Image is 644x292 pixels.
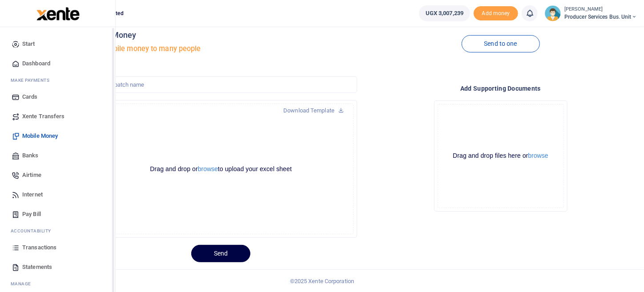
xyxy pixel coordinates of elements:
span: Statements [22,263,52,272]
a: UGX 3,007,239 [419,5,470,21]
span: Dashboard [22,59,50,68]
button: browse [198,166,218,172]
span: Start [22,40,35,48]
span: Transactions [22,243,56,252]
a: Transactions [7,238,108,257]
a: Dashboard [7,54,108,73]
div: File Uploader [434,100,568,212]
div: Drag and drop or to upload your excel sheet [114,165,328,173]
span: ake Payments [15,77,50,84]
h5: Send mobile money to many people [85,44,357,53]
button: Send [191,245,250,262]
span: Xente Transfers [22,112,65,121]
span: Airtime [22,171,41,180]
a: Cards [7,87,108,107]
a: Start [7,34,108,54]
a: Xente Transfers [7,107,108,126]
li: M [7,73,108,87]
img: profile-user [545,5,561,21]
span: anage [15,280,32,287]
small: [PERSON_NAME] [564,6,637,13]
span: Cards [22,92,38,101]
a: Internet [7,185,108,204]
span: Banks [22,151,39,160]
a: logo-small logo-large logo-large [36,10,80,16]
div: File Uploader [85,100,357,238]
a: Banks [7,146,108,165]
span: Internet [22,190,43,199]
li: Toup your wallet [474,6,518,21]
button: browse [528,152,548,159]
a: Airtime [7,165,108,185]
span: Pay Bill [22,210,41,219]
a: Mobile Money [7,126,108,146]
span: UGX 3,007,239 [426,9,463,18]
div: Drag and drop files here or [438,152,563,160]
span: Add money [474,6,518,21]
a: Statements [7,257,108,277]
li: Ac [7,224,108,238]
li: M [7,277,108,291]
input: Create a batch name [85,76,357,93]
li: Wallet ballance [415,5,474,21]
a: Send to one [462,35,540,52]
img: logo-large [36,7,80,20]
a: Download Template [276,104,351,118]
a: Add money [474,9,518,16]
span: Producer Services Bus. Unit [564,13,637,21]
span: Mobile Money [22,132,58,140]
a: profile-user [PERSON_NAME] Producer Services Bus. Unit [545,5,637,21]
h4: Mobile Money [85,30,357,40]
h4: Add supporting Documents [364,84,637,93]
a: Pay Bill [7,204,108,224]
span: countability [17,228,51,234]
